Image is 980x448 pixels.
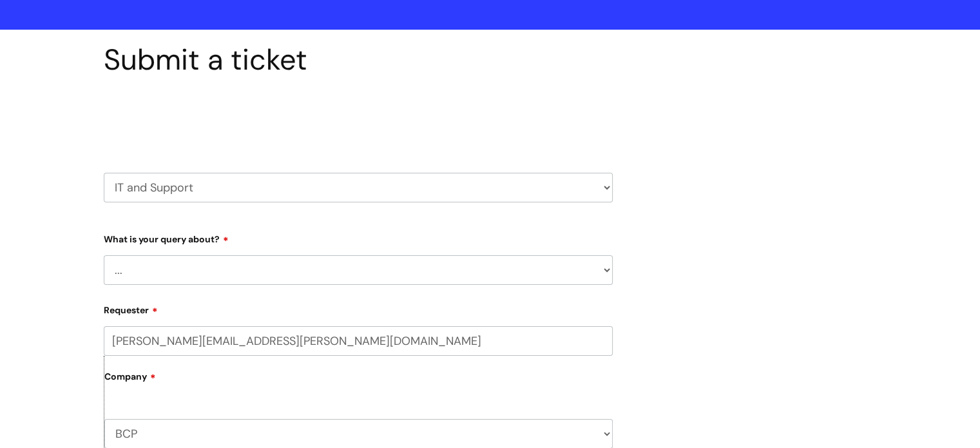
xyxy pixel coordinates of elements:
[104,229,613,245] label: What is your query about?
[104,107,613,131] h2: Select issue type
[104,326,613,356] input: Email
[104,300,613,316] label: Requester
[104,43,613,77] h1: Submit a ticket
[104,367,613,396] label: Company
